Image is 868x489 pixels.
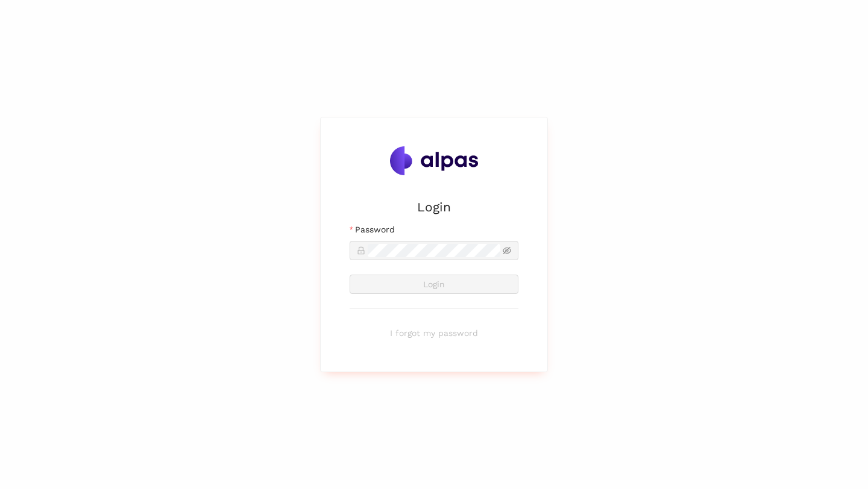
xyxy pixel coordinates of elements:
[350,197,518,217] h2: Login
[357,246,365,255] span: lock
[368,244,500,257] input: Password
[350,223,395,236] label: Password
[390,146,478,175] img: Alpas.ai Logo
[350,275,518,294] button: Login
[350,323,518,343] button: I forgot my password
[503,246,511,255] span: eye-invisible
